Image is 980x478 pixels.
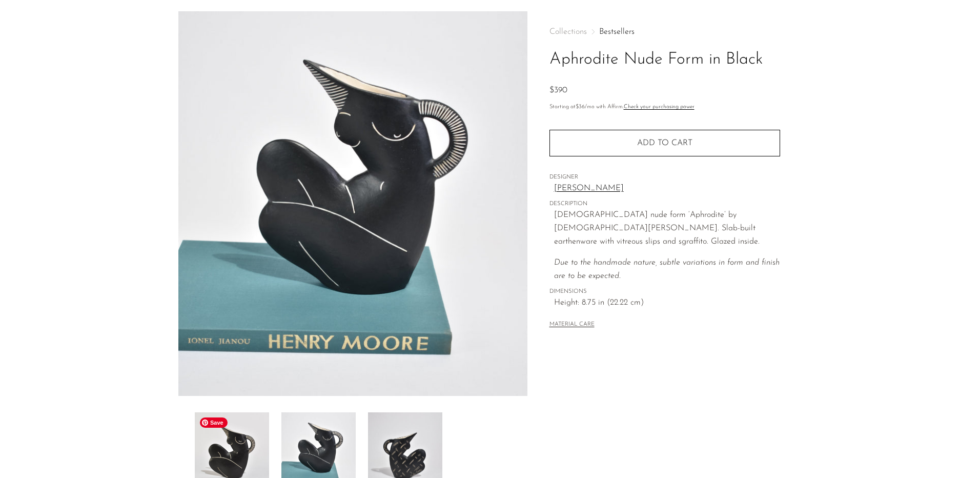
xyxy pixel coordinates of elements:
a: Check your purchasing power - Learn more about Affirm Financing (opens in modal) [624,104,695,110]
a: Bestsellers [599,28,635,36]
span: Collections [549,28,587,36]
span: Height: 8.75 in (22.22 cm) [554,296,780,310]
span: Add to cart [637,139,692,147]
span: DIMENSIONS [549,287,780,296]
em: Due to the handmade nature, subtle variations in form and finish are to be expected. [554,258,782,280]
span: $390 [549,86,567,94]
p: Starting at /mo with Affirm. [549,103,780,112]
span: DESIGNER [549,173,780,182]
h1: Aphrodite Nude Form in Black [549,47,780,73]
span: DESCRIPTION [549,200,780,209]
nav: Breadcrumbs [549,28,780,36]
span: Save [200,417,228,428]
p: [DEMOGRAPHIC_DATA] nude form ‘Aphrodite’ by [DEMOGRAPHIC_DATA][PERSON_NAME]. Slab-built earthenwa... [554,209,780,248]
button: MATERIAL CARE [549,321,595,329]
img: Aphrodite Nude Form in Black [178,11,527,396]
span: $36 [576,104,585,110]
button: Add to cart [549,130,780,156]
a: [PERSON_NAME] [554,182,780,195]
